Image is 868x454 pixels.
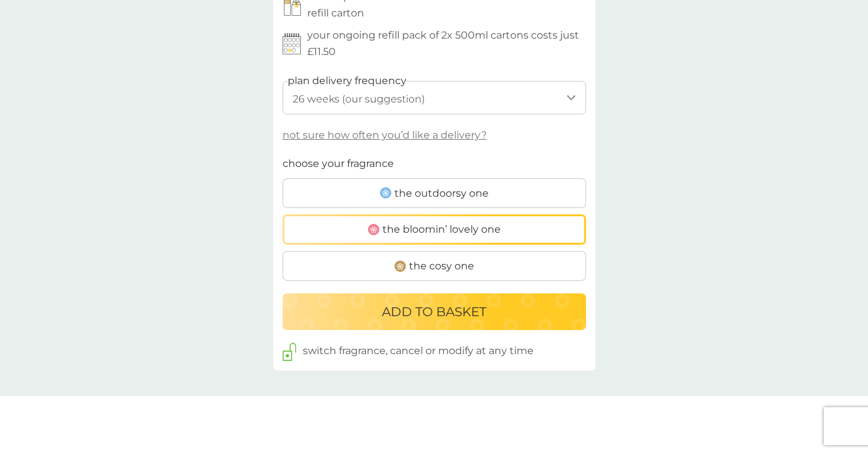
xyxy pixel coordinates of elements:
[394,185,489,202] span: the outdoorsy one
[283,293,586,330] button: ADD TO BASKET
[307,27,586,59] p: your ongoing refill pack of 2x 500ml cartons costs just £11.50
[382,221,501,238] span: the bloomin’ lovely one
[303,343,534,359] p: switch fragrance, cancel or modify at any time
[409,258,474,274] span: the cosy one
[283,156,394,172] p: choose your fragrance
[283,127,487,144] p: not sure how often you’d like a delivery?
[382,302,486,322] p: ADD TO BASKET
[288,73,406,89] label: plan delivery frequency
